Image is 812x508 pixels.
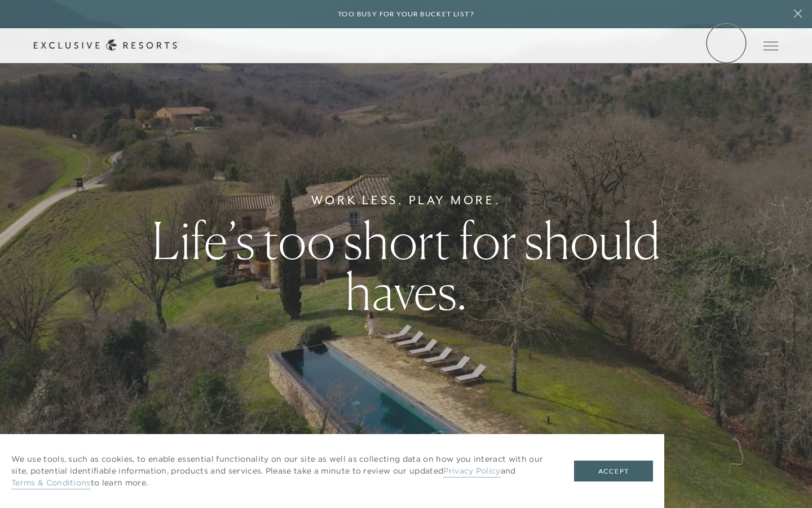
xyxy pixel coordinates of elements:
[443,466,500,478] a: Privacy Policy
[764,42,778,50] button: Open navigation
[11,478,91,489] a: Terms & Conditions
[311,191,501,209] h6: Work Less. Play More.
[574,461,653,482] button: Accept
[142,215,670,317] h1: Life’s too short for should haves.
[11,453,551,489] p: We use tools, such as cookies, to enable essential functionality on our site as well as collectin...
[338,9,474,20] h6: Too busy for your bucket list?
